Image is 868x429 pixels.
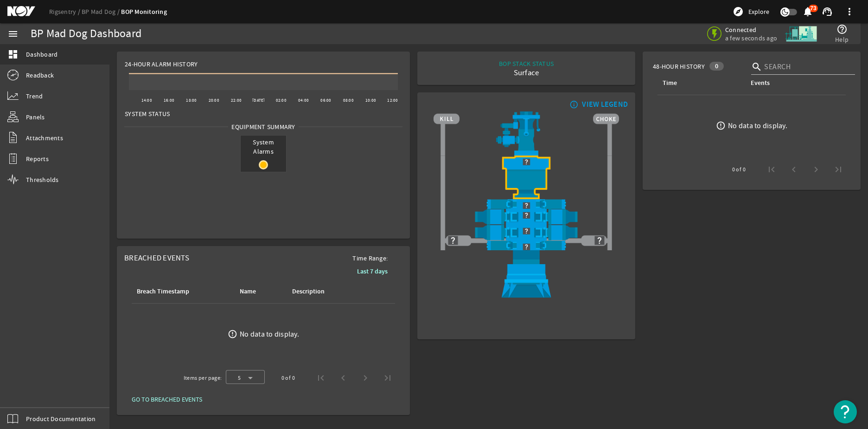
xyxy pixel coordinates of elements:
[716,121,726,130] mat-icon: error_outline
[784,16,818,51] img: Skid.svg
[135,286,227,297] div: Breach Timestamp
[121,7,167,16] a: BOP Monitoring
[653,62,705,71] span: 48-Hour History
[31,29,141,39] div: BP Mad Dog Dashboard
[838,0,861,23] button: more_vert
[343,97,354,103] text: 08:00
[26,112,45,122] span: Panels
[82,7,121,16] a: BP Mad Dog
[582,100,628,109] div: VIEW LEGEND
[7,49,19,60] mat-icon: dashboard
[49,7,82,16] a: Rigsentry
[281,373,295,383] div: 0 of 0
[725,34,777,42] span: a few seconds ago
[125,59,198,69] span: 24-Hour Alarm History
[240,330,299,339] div: No data to display.
[729,4,773,19] button: Explore
[434,111,619,156] img: RiserAdapter.png
[241,136,286,158] span: System Alarms
[209,97,219,103] text: 20:00
[751,61,762,72] i: search
[320,97,331,103] text: 06:00
[434,209,619,221] img: Unknown.png
[835,35,849,44] span: Help
[434,240,619,253] img: Unknown.png
[437,175,448,189] img: TransparentStackSlice.png
[834,400,857,423] button: Open Resource Center
[568,101,579,108] mat-icon: info_outline
[132,395,202,404] span: GO TO BREACHED EVENTS
[764,61,848,72] input: Search
[228,122,298,131] span: Equipment Summary
[387,97,398,103] text: 12:00
[434,225,619,237] img: Unknown.png
[604,175,615,189] img: TransparentStackSlice.png
[292,286,325,297] div: Description
[725,26,777,34] span: Connected
[499,68,554,78] div: Surface
[298,97,309,103] text: 04:00
[231,97,242,103] text: 22:00
[252,97,265,103] text: [DATE]
[709,62,724,71] div: 0
[728,121,787,130] div: No data to display.
[186,97,197,103] text: 18:00
[137,286,189,297] div: Breach Timestamp
[434,199,619,211] img: Unknown.png
[434,250,619,298] img: WellheadConnector.png
[751,78,770,88] div: Events
[26,414,96,423] span: Product Documentation
[26,133,63,143] span: Attachments
[434,156,619,199] img: UpperAnnular_NoValves_Fault.png
[228,329,237,339] mat-icon: error_outline
[661,78,738,88] div: Time
[26,154,49,163] span: Reports
[141,97,152,103] text: 14:00
[594,235,605,246] img: UnknownValve.png
[7,28,19,39] mat-icon: menu
[733,6,744,17] mat-icon: explore
[365,97,376,103] text: 10:00
[291,286,355,297] div: Description
[26,91,43,101] span: Trend
[663,78,677,88] div: Time
[276,97,287,103] text: 02:00
[836,24,848,35] mat-icon: help_outline
[26,175,59,184] span: Thresholds
[499,59,554,68] div: BOP STACK STATUS
[184,373,222,383] div: Items per page:
[357,267,388,276] b: Last 7 days
[350,263,395,279] button: Last 7 days
[26,50,57,59] span: Dashboard
[124,391,210,408] button: GO TO BREACHED EVENTS
[732,165,746,174] div: 0 of 0
[164,97,174,103] text: 16:00
[125,109,170,118] span: System Status
[124,253,189,263] span: Breached Events
[822,6,833,17] mat-icon: support_agent
[749,78,838,88] div: Events
[802,6,813,17] mat-icon: notifications
[240,286,256,297] div: Name
[748,7,769,16] span: Explore
[26,71,54,80] span: Readback
[345,253,395,263] span: Time Range:
[434,156,619,168] img: Unknown.png
[803,7,812,17] button: 73
[238,286,279,297] div: Name
[447,235,459,246] img: UnknownValve.png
